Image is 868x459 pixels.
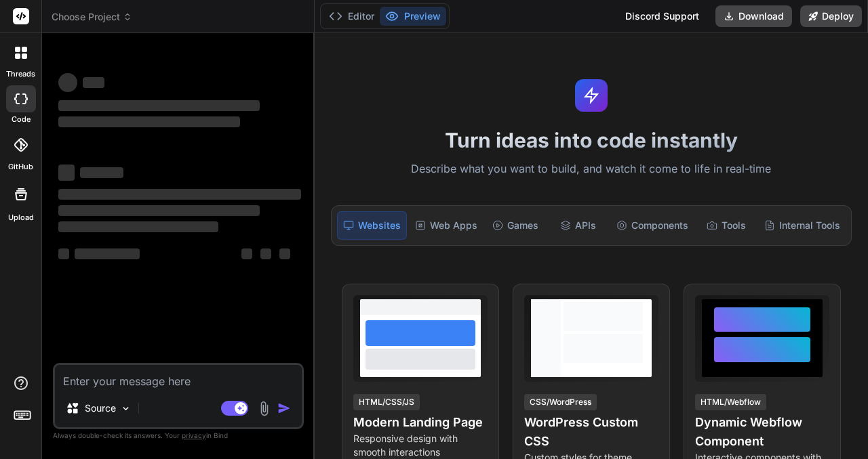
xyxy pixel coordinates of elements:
p: Source [85,401,116,415]
div: Games [486,211,545,240]
div: Internal Tools [759,211,846,240]
div: Discord Support [617,5,707,27]
span: ‌ [58,248,69,259]
h4: Modern Landing Page [353,413,488,432]
div: Websites [337,211,407,240]
button: Editor [323,7,380,26]
label: code [12,114,31,125]
h4: Dynamic Webflow Component [695,413,829,451]
h4: WordPress Custom CSS [524,413,658,451]
div: Web Apps [410,211,483,240]
label: Upload [8,212,34,223]
span: privacy [182,431,206,439]
img: icon [277,401,291,415]
p: Responsive design with smooth interactions [353,432,488,459]
span: ‌ [80,167,123,178]
div: Components [611,211,694,240]
img: Pick Models [120,403,132,414]
span: ‌ [241,248,252,259]
p: Always double-check its answers. Your in Bind [53,429,304,442]
button: Preview [380,7,446,26]
span: Choose Project [52,10,132,24]
span: ‌ [58,221,218,232]
p: Describe what you want to build, and watch it come to life in real-time [323,160,860,178]
span: ‌ [58,205,260,216]
span: ‌ [75,248,140,259]
span: ‌ [58,116,240,127]
span: ‌ [58,165,75,181]
span: ‌ [260,248,271,259]
div: HTML/Webflow [695,394,766,410]
img: attachment [256,401,272,416]
button: Deploy [800,5,862,27]
span: ‌ [83,77,104,88]
button: Download [715,5,792,27]
label: threads [6,68,35,80]
span: ‌ [58,189,301,200]
div: APIs [548,211,608,240]
span: ‌ [58,73,77,92]
div: CSS/WordPress [524,394,597,410]
span: ‌ [279,248,290,259]
div: HTML/CSS/JS [353,394,420,410]
span: ‌ [58,100,260,111]
label: GitHub [8,161,33,173]
div: Tools [696,211,756,240]
h1: Turn ideas into code instantly [323,128,860,152]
